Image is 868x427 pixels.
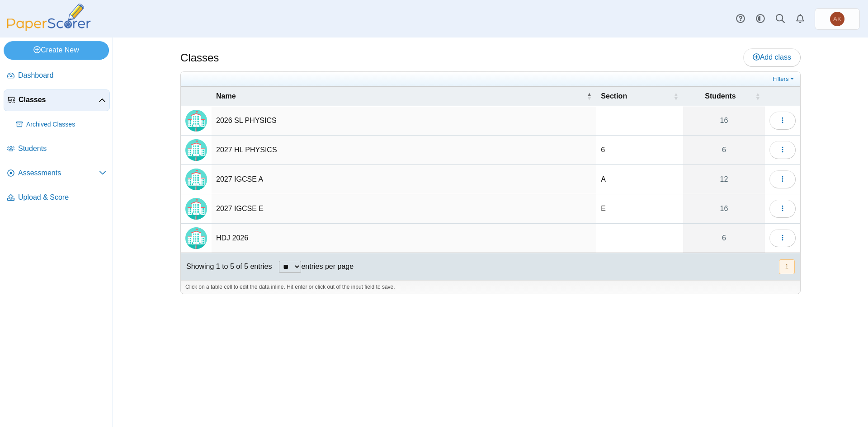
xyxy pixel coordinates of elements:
[185,169,207,190] img: Locally created class
[770,75,798,84] a: Filters
[301,263,354,270] label: entries per page
[4,4,94,31] img: PaperScorer
[790,9,810,29] a: Alerts
[673,92,679,101] span: Section : Activate to sort
[683,165,765,194] a: 12
[753,53,791,61] span: Add class
[4,41,109,59] a: Create New
[778,259,795,274] nav: pagination
[212,165,596,194] td: 2027 IGCSE A
[683,106,765,135] a: 16
[212,106,596,136] td: 2026 SL PHYSICS
[216,91,585,101] span: Name
[18,70,106,80] span: Dashboard
[185,198,207,220] img: Locally created class
[833,16,842,22] span: Anna Kostouki
[19,95,99,105] span: Classes
[26,120,106,129] span: Archived Classes
[4,89,110,111] a: Classes
[4,65,110,87] a: Dashboard
[212,224,596,253] td: HDJ 2026
[743,48,801,66] a: Add class
[185,227,207,249] img: Locally created class
[4,187,110,209] a: Upload & Score
[596,165,683,194] td: A
[4,163,110,184] a: Assessments
[18,144,106,154] span: Students
[755,92,760,101] span: Students : Activate to sort
[779,259,795,274] button: 1
[596,136,683,165] td: 6
[683,194,765,223] a: 16
[180,50,219,66] h1: Classes
[586,92,592,101] span: Name : Activate to invert sorting
[212,194,596,224] td: 2027 IGCSE E
[601,91,671,101] span: Section
[181,253,272,280] div: Showing 1 to 5 of 5 entries
[185,139,207,161] img: Locally created class
[212,136,596,165] td: 2027 HL PHYSICS
[830,12,844,26] span: Anna Kostouki
[185,110,207,131] img: Locally created class
[18,168,99,178] span: Assessments
[815,8,860,30] a: Anna Kostouki
[181,280,800,294] div: Click on a table cell to edit the data inline. Hit enter or click out of the input field to save.
[18,192,106,202] span: Upload & Score
[13,114,110,136] a: Archived Classes
[683,224,765,253] a: 6
[596,194,683,224] td: E
[688,91,753,101] span: Students
[4,138,110,160] a: Students
[4,25,94,33] a: PaperScorer
[683,136,765,164] a: 6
